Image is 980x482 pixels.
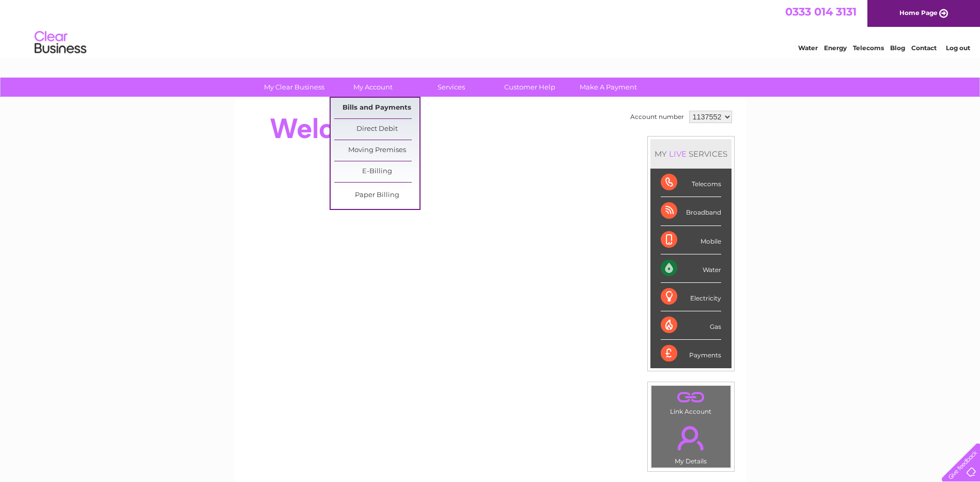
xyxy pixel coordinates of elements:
[661,340,721,368] div: Payments
[409,78,494,97] a: Services
[650,139,732,169] div: MY SERVICES
[661,226,721,254] div: Mobile
[252,78,337,97] a: My Clear Business
[667,149,689,159] div: LIVE
[334,185,419,206] a: Paper Billing
[661,283,721,311] div: Electricity
[853,44,884,52] a: Telecoms
[34,27,87,58] img: logo.png
[334,140,419,161] a: Moving Premises
[911,44,937,52] a: Contact
[628,108,687,126] td: Account number
[566,78,651,97] a: Make A Payment
[334,98,419,118] a: Bills and Payments
[661,197,721,225] div: Broadband
[651,417,731,468] td: My Details
[654,420,728,456] a: .
[654,388,728,406] a: .
[798,44,818,52] a: Water
[334,119,419,140] a: Direct Debit
[651,385,731,418] td: Link Account
[330,78,415,97] a: My Account
[824,44,847,52] a: Energy
[661,254,721,283] div: Water
[246,6,735,50] div: Clear Business is a trading name of Verastar Limited (registered in [GEOGRAPHIC_DATA] No. 3667643...
[785,5,857,18] a: 0333 014 3131
[661,169,721,197] div: Telecoms
[487,78,572,97] a: Customer Help
[946,44,970,52] a: Log out
[334,161,419,182] a: E-Billing
[890,44,905,52] a: Blog
[661,311,721,340] div: Gas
